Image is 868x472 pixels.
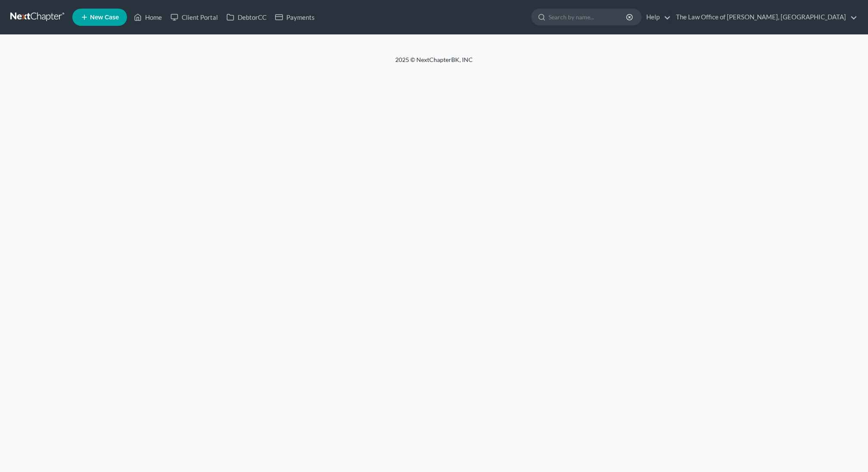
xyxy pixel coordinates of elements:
[271,9,319,25] a: Payments
[90,14,119,21] span: New Case
[672,9,857,25] a: The Law Office of [PERSON_NAME], [GEOGRAPHIC_DATA]
[642,9,671,25] a: Help
[130,9,166,25] a: Home
[549,9,627,25] input: Search by name...
[222,9,271,25] a: DebtorCC
[189,56,679,71] div: 2025 © NextChapterBK, INC
[166,9,222,25] a: Client Portal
